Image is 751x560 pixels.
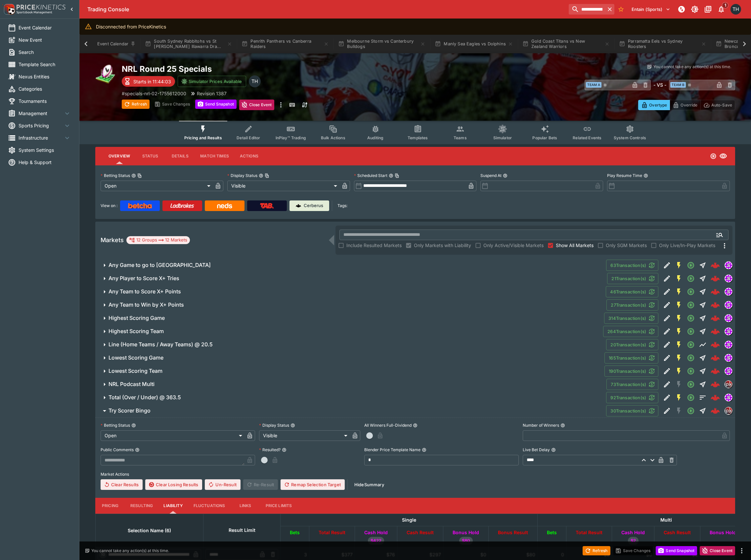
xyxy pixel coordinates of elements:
img: logo-cerberus--red.svg [711,366,720,376]
h5: Markets [101,236,124,244]
h6: Try Scorer Bingo [109,407,151,414]
button: Un-Result [205,479,240,490]
a: 721f0da0-82a6-4db7-aa27-9d321dc3ead5 [709,259,722,272]
button: Match Times [195,148,234,164]
button: Price Limits [260,498,297,514]
button: Links [231,498,260,514]
button: Line [697,339,709,351]
span: Include Resulted Markets [346,242,402,249]
img: simulator [725,301,732,309]
span: Auditing [367,135,383,140]
div: 500e1f38-fb85-4364-9560-ede6c15cfa0f [711,340,720,349]
button: Edit Detail [661,352,673,364]
button: Manly Sea Eagles vs Dolphins [431,35,517,53]
svg: Open [687,261,695,269]
span: Cash Hold [357,529,395,537]
button: Open [685,405,697,417]
button: Straight [697,259,709,271]
h2: Copy To Clipboard [122,64,428,74]
span: Pricing and Results [184,135,222,140]
button: Line (Home Teams / Away Teams) @ 20.5 [95,338,606,351]
span: Only SGM Markets [606,242,647,249]
button: Status [135,148,165,164]
button: SGM Enabled [673,273,685,284]
button: Open [685,378,697,390]
span: Tournaments [19,98,71,105]
img: logo-cerberus--red.svg [711,327,720,336]
a: 85a2d8d1-0007-468c-a630-c6542ef34008 [709,391,722,404]
button: 63Transaction(s) [606,260,658,271]
button: 92Transaction(s) [606,392,658,403]
button: more [277,100,285,110]
button: Edit Detail [661,273,673,284]
button: Copy To Clipboard [137,173,142,178]
button: Overview [103,148,135,164]
img: simulator [725,275,732,282]
button: Gold Coast Titans vs New Zealand Warriors [518,35,614,53]
button: Edit Detail [661,378,673,390]
span: Bets [540,529,564,537]
button: 165Transaction(s) [604,352,658,364]
p: Scheduled Start [354,173,387,178]
img: pricekinetics [725,407,732,414]
button: Edit Detail [661,312,673,324]
button: Overtype [638,100,670,110]
button: Open [685,352,697,364]
div: Visible [259,430,350,441]
button: Edit Detail [661,339,673,351]
button: Any Team to Win by X+ Points [95,298,606,312]
button: Any Team to Score X+ Points [95,285,606,298]
svg: Open [687,314,695,322]
span: Bonus Hold [445,529,486,537]
span: Simulator [493,135,512,140]
div: 721f0da0-82a6-4db7-aa27-9d321dc3ead5 [711,261,720,270]
svg: Visible [719,152,727,160]
input: search [569,4,605,15]
img: TabNZ [260,203,274,208]
button: SGM Enabled [673,339,685,351]
button: 73Transaction(s) [606,379,658,390]
button: Open [685,339,697,351]
svg: Open [687,407,695,415]
span: Bonus Hold [702,529,743,537]
button: Betting Status [131,423,136,428]
button: Display StatusCopy To Clipboard [259,173,263,178]
h6: Any Game to go to [GEOGRAPHIC_DATA] [109,262,211,269]
p: Starts in 11:44:03 [133,78,171,85]
svg: Open [687,275,695,282]
h6: Total (Over / Under) @ 363.5 [109,394,181,401]
button: Simulator Prices Available [178,76,246,87]
button: Parramatta Eels vs Sydney Roosters [615,35,710,53]
span: Search [19,49,71,56]
span: Total Result [311,529,353,537]
button: Melbourne Storm vs Canterbury Bulldogs [334,35,429,53]
button: SGM Enabled [673,299,685,311]
button: Open [714,229,726,241]
button: Override [670,100,700,110]
button: Straight [697,365,709,377]
img: logo-cerberus--red.svg [711,393,720,402]
div: Start From [638,100,735,110]
span: Show All Markets [556,242,594,249]
h6: - VS - [653,81,666,88]
button: 27Transaction(s) [606,299,658,311]
div: Event type filters [179,121,651,144]
svg: Open [710,153,717,159]
button: Highest Scoring Game [95,312,604,325]
button: Play Resume Time [643,173,648,178]
span: Teams [454,135,467,140]
button: Totals [697,392,709,404]
button: All Winners Full-Dividend [413,423,418,428]
button: 20Transaction(s) [606,339,658,350]
span: Sports Pricing [19,122,63,129]
button: Straight [697,286,709,298]
button: Fluctuations [188,498,231,514]
span: Help & Support [19,159,71,166]
button: Open [685,286,697,298]
button: Notifications [715,3,727,15]
button: Send Snapshot [195,100,237,109]
button: SGM Disabled [673,378,685,390]
label: Market Actions [101,469,730,479]
img: simulator [725,367,732,375]
button: Open [685,325,697,337]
